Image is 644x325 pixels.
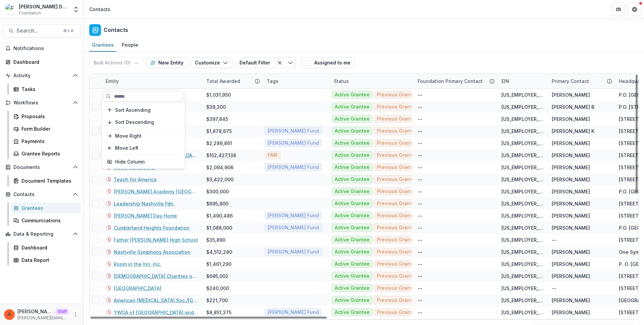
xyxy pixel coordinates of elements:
span: Previous Grantee [377,201,418,206]
div: [PERSON_NAME] [552,200,590,207]
div: -- [418,128,422,135]
button: Move Left [103,143,183,153]
div: Contacts [89,6,110,13]
a: American [MEDICAL_DATA] Soc./[GEOGRAPHIC_DATA] [114,297,198,304]
span: Previous Grantee [377,116,418,122]
div: Tasks [21,86,75,93]
span: Previous Grantee [377,273,418,279]
div: -- [418,152,422,159]
div: [PERSON_NAME] [552,91,590,98]
a: Form Builder [11,123,81,134]
a: People [119,39,141,52]
div: [US_EMPLOYER_IDENTIFICATION_NUMBER] [501,140,544,147]
div: $695,800 [206,200,228,207]
a: Communications [11,215,81,226]
div: Total Awarded [202,74,263,88]
a: Proposals [11,111,81,122]
a: [GEOGRAPHIC_DATA] [114,285,161,292]
span: Data & Reporting [13,231,70,237]
span: Previous Grantee [377,261,418,267]
div: [PERSON_NAME] [552,140,590,147]
p: Staff [56,309,69,315]
div: [US_EMPLOYER_IDENTIFICATION_NUMBER] [501,236,544,243]
span: Previous Grantee [377,213,418,219]
div: [US_EMPLOYER_IDENTIFICATION_NUMBER] [501,188,544,195]
span: Activity [13,73,70,79]
span: Previous Grantee [377,249,418,255]
h2: Contacts [104,27,128,33]
span: Previous Grantee [377,225,418,231]
div: [PERSON_NAME] K [552,128,594,135]
button: Customize [191,57,232,68]
button: Open Contacts [3,189,81,200]
span: Active Grantee [335,189,370,194]
button: Open Documents [3,162,81,173]
div: -- [418,200,422,207]
div: Jeanne Locker [7,312,12,317]
button: Move Right [103,131,183,141]
div: -- [552,285,556,292]
div: [US_EMPLOYER_IDENTIFICATION_NUMBER] [501,297,544,304]
div: Grantee Reports [21,150,75,157]
a: Cumberland Heights Foundation [114,224,190,231]
div: Document Templates [21,177,75,184]
div: [US_EMPLOYER_IDENTIFICATION_NUMBER] [501,248,544,256]
div: People [119,40,141,50]
div: [PERSON_NAME] [552,261,590,268]
div: -- [418,224,422,231]
button: Search... [3,24,81,38]
img: Frist Data Sandbox [In Dev] [5,4,16,15]
span: Previous Grantee [377,237,418,243]
span: Active Grantee [335,310,370,315]
div: -- [552,236,556,243]
span: [PERSON_NAME] Fund [268,165,319,170]
div: -- [418,164,422,171]
div: Status [330,74,414,88]
nav: breadcrumb [87,4,113,14]
div: [US_EMPLOYER_IDENTIFICATION_NUMBER] [501,309,544,316]
button: Bulk Actions (0) [89,57,143,68]
div: Data Report [21,257,75,264]
span: Foundation [19,10,41,16]
span: Active Grantee [335,237,370,243]
button: Open Workflows [3,97,81,108]
a: YWCA of [GEOGRAPHIC_DATA] and [GEOGRAPHIC_DATA][US_STATE] [114,309,198,316]
a: Leadership Nashville Fdn. [114,200,175,207]
div: [US_EMPLOYER_IDENTIFICATION_NUMBER] [501,212,544,219]
div: [US_EMPLOYER_IDENTIFICATION_NUMBER] [501,285,544,292]
a: [PERSON_NAME] Day Home [114,212,177,219]
div: $2,094,906 [206,164,233,171]
div: $221,700 [206,297,228,304]
span: Active Grantee [335,152,370,158]
div: Foundation Primary Contact [414,74,497,88]
span: Previous Grantee [377,152,418,158]
span: Sort Descending [115,120,154,125]
span: Contacts [13,192,70,197]
div: [PERSON_NAME] [552,273,590,280]
span: Previous Grantee [377,104,418,110]
a: Nashville Symphony Association [114,248,191,256]
div: [PERSON_NAME] [552,188,590,195]
div: $2,286,861 [206,140,232,147]
div: -- [418,212,422,219]
div: Form Builder [21,125,75,132]
a: Father [PERSON_NAME] High School [114,236,198,243]
div: Total Awarded [202,78,244,85]
a: Dashboard [3,56,81,67]
span: Active Grantee [335,297,370,303]
span: Documents [13,165,70,170]
div: Tags [263,78,282,85]
div: $397,845 [206,115,228,123]
div: -- [418,248,422,256]
div: [US_EMPLOYER_IDENTIFICATION_NUMBER] [501,224,544,231]
div: Primary Contact [548,78,593,85]
span: Active Grantee [335,261,370,267]
span: Previous Grantee [377,189,418,194]
a: Document Templates [11,175,81,186]
div: Dashboard [13,58,75,65]
div: Foundation Primary Contact [414,78,487,85]
button: Open Data & Reporting [3,229,81,239]
button: Get Help [628,3,641,16]
button: Assigned to me [301,57,355,68]
button: Notifications [3,43,81,54]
